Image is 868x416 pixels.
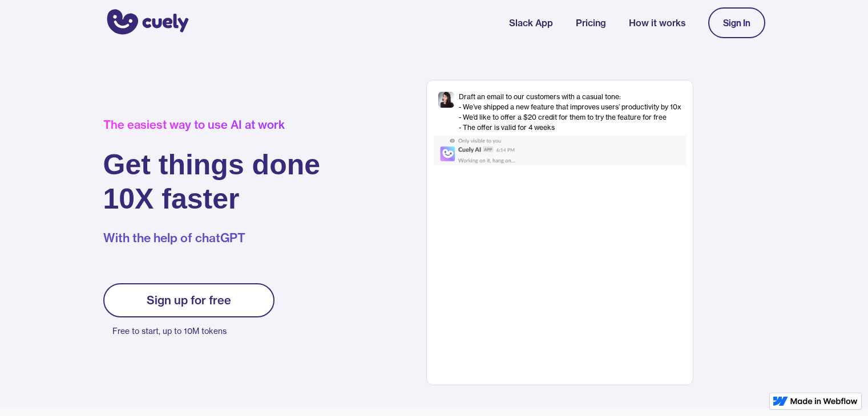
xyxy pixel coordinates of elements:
div: Sign up for free [147,293,231,307]
div: Sign In [723,18,750,28]
a: Pricing [576,16,606,30]
a: Sign In [708,7,765,38]
p: With the help of chatGPT [103,230,321,247]
a: home [103,2,189,44]
div: Draft an email to our customers with a casual tone: - We’ve shipped a new feature that improves u... [459,92,681,133]
a: How it works [629,16,685,30]
p: Free to start, up to 10M tokens [112,323,274,339]
a: Slack App [509,16,553,30]
h1: Get things done 10X faster [103,148,321,216]
img: Made in Webflow [790,398,858,405]
a: Sign up for free [103,283,274,317]
div: The easiest way to use AI at work [103,118,321,132]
